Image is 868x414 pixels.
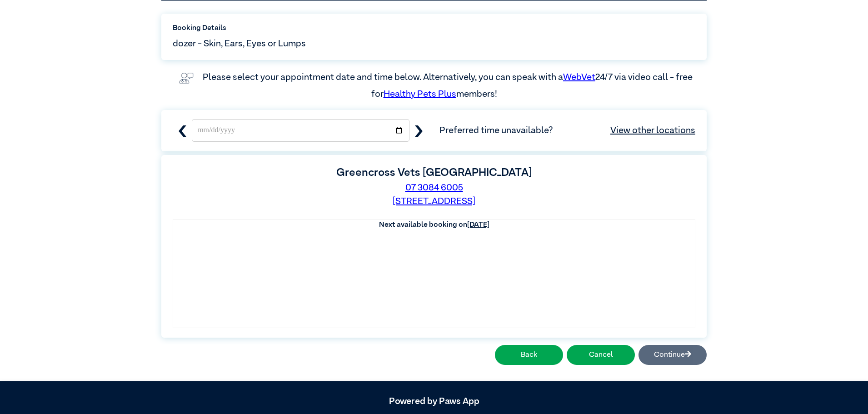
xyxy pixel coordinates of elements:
[173,37,306,50] span: dozer - Skin, Ears, Eyes or Lumps
[161,396,707,407] h5: Powered by Paws App
[203,73,694,98] label: Please select your appointment date and time below. Alternatively, you can speak with a 24/7 via ...
[173,219,695,230] th: Next available booking on
[336,167,532,178] label: Greencross Vets [GEOGRAPHIC_DATA]
[567,345,635,365] button: Cancel
[439,124,695,137] span: Preferred time unavailable?
[495,345,563,365] button: Back
[384,90,456,99] a: Healthy Pets Plus
[393,197,475,206] a: [STREET_ADDRESS]
[563,73,595,82] a: WebVet
[175,69,197,87] img: vet
[173,23,695,34] label: Booking Details
[610,124,695,137] a: View other locations
[405,183,463,192] a: 07 3084 6005
[467,221,489,229] u: [DATE]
